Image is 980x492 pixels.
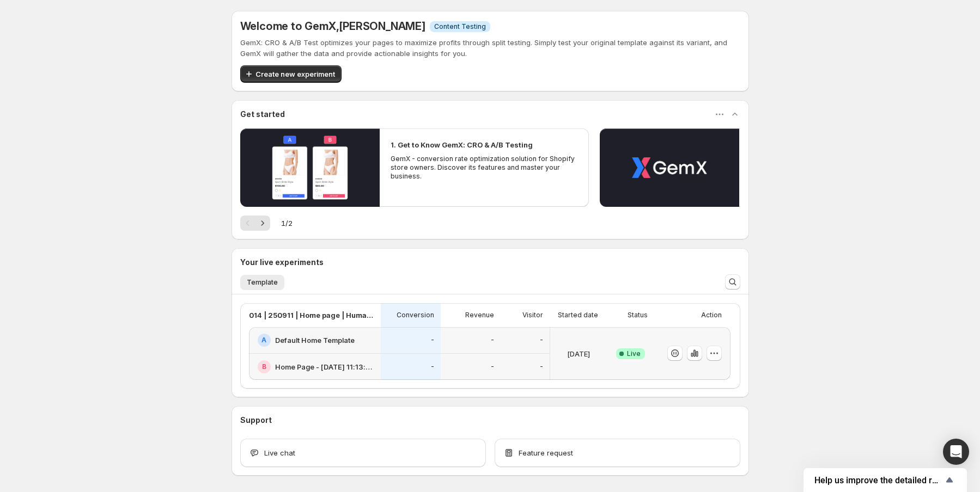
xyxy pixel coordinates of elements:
p: - [431,336,434,345]
button: Next [255,216,270,231]
p: - [491,362,494,371]
button: Show survey - Help us improve the detailed report for A/B campaigns [814,473,956,487]
span: Live chat [264,447,295,458]
p: GemX: CRO & A/B Test optimizes your pages to maximize profits through split testing. Simply test ... [240,37,740,59]
p: Started date [558,311,598,319]
p: - [431,362,434,371]
p: Visitor [522,311,543,319]
span: Feature request [519,447,573,458]
div: Open Intercom Messenger [943,439,969,465]
span: Help us improve the detailed report for A/B campaigns [814,475,943,485]
span: Content Testing [434,22,486,31]
button: Search and filter results [725,274,740,290]
button: Play video [240,128,380,207]
p: Conversion [397,311,434,319]
h5: Welcome to GemX [240,20,425,33]
span: 1 / 2 [281,218,293,229]
span: , [PERSON_NAME] [336,20,425,33]
h2: A [261,336,266,345]
nav: Pagination [240,216,270,231]
span: Create new experiment [255,69,335,79]
button: Create new experiment [240,65,342,83]
h2: 1. Get to Know GemX: CRO & A/B Testing [391,139,533,150]
h2: B [262,362,266,371]
h2: Home Page - [DATE] 11:13:58 [275,361,374,372]
h3: Get started [240,109,285,120]
p: [DATE] [567,348,590,359]
p: Status [628,311,648,319]
p: Revenue [465,311,494,319]
p: Action [701,311,722,319]
h3: Your live experiments [240,257,324,268]
p: - [491,336,494,345]
p: GemX - conversion rate optimization solution for Shopify store owners. Discover its features and ... [391,155,578,181]
p: - [540,362,543,371]
button: Play video [600,128,739,207]
h2: Default Home Template [275,335,355,346]
p: 014 | 250911 | Home page | Human hero banner [249,310,374,321]
span: Live [627,349,641,358]
p: - [540,336,543,345]
h3: Support [240,415,272,426]
span: Template [247,278,278,287]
